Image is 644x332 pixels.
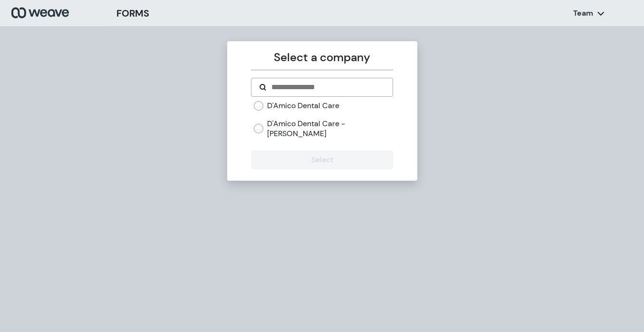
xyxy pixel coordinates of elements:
[267,101,339,111] label: D'Amico Dental Care
[573,8,593,18] p: Team
[267,119,393,139] label: D'Amico Dental Care - [PERSON_NAME]
[251,49,393,66] p: Select a company
[251,150,393,169] button: Select
[270,82,385,93] input: Search
[116,6,149,20] h3: FORMS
